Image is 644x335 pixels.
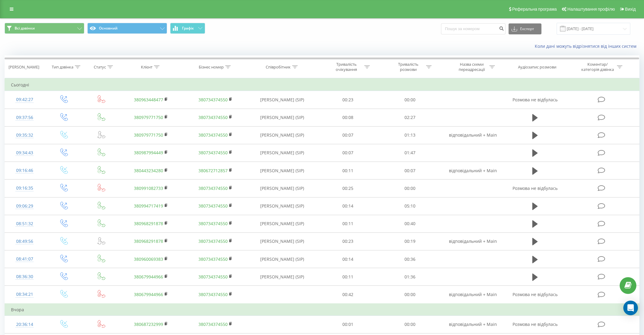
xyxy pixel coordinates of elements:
[317,316,379,333] td: 00:01
[247,109,317,126] td: [PERSON_NAME] (SIP)
[266,65,291,70] div: Співробітник
[392,62,425,72] div: Тривалість розмови
[441,286,506,304] td: відповідальний + Main
[379,180,441,197] td: 00:00
[9,65,39,70] div: [PERSON_NAME]
[198,321,228,327] a: 380734374550
[455,62,488,72] div: Назва схеми переадресації
[11,129,38,141] div: 09:35:32
[317,180,379,197] td: 00:25
[379,91,441,109] td: 00:00
[317,250,379,268] td: 00:14
[198,203,228,209] a: 380734374550
[198,185,228,191] a: 380734374550
[379,286,441,304] td: 00:00
[513,321,558,327] span: Розмова не відбулась
[317,109,379,126] td: 00:08
[379,197,441,215] td: 05:10
[134,97,163,103] a: 380963448477
[134,150,163,155] a: 380987994449
[199,65,224,70] div: Бізнес номер
[182,26,194,30] span: Графік
[441,126,506,144] td: відповідальний + Main
[134,168,163,173] a: 380443234280
[52,65,73,70] div: Тип дзвінка
[247,268,317,286] td: [PERSON_NAME] (SIP)
[379,215,441,232] td: 00:40
[11,165,38,176] div: 09:16:46
[11,182,38,194] div: 09:16:35
[247,126,317,144] td: [PERSON_NAME] (SIP)
[379,268,441,286] td: 01:36
[441,23,506,34] input: Пошук за номером
[11,288,38,300] div: 08:34:21
[11,94,38,106] div: 09:42:27
[134,321,163,327] a: 380687232999
[11,147,38,159] div: 09:34:43
[379,250,441,268] td: 00:36
[11,271,38,283] div: 08:36:30
[198,168,228,173] a: 380672712857
[247,144,317,162] td: [PERSON_NAME] (SIP)
[198,150,228,155] a: 380734374550
[379,316,441,333] td: 00:00
[247,215,317,232] td: [PERSON_NAME] (SIP)
[247,91,317,109] td: [PERSON_NAME] (SIP)
[441,316,506,333] td: відповідальний + Main
[134,274,163,280] a: 380679944966
[141,65,152,70] div: Клієнт
[87,23,167,34] button: Основний
[198,132,228,138] a: 380734374550
[441,162,506,180] td: відповідальний + Main
[11,218,38,230] div: 08:51:32
[317,162,379,180] td: 00:11
[198,238,228,244] a: 380734374550
[198,221,228,226] a: 380734374550
[11,236,38,247] div: 08:49:56
[94,65,106,70] div: Статус
[134,291,163,297] a: 380679944966
[134,185,163,191] a: 380991082733
[134,203,163,209] a: 380994717419
[379,232,441,250] td: 00:19
[513,291,558,297] span: Розмова не відбулась
[509,23,541,34] button: Експорт
[625,7,636,12] span: Вихід
[5,79,639,91] td: Сьогодні
[379,144,441,162] td: 01:47
[170,23,205,34] button: Графік
[247,197,317,215] td: [PERSON_NAME] (SIP)
[317,91,379,109] td: 00:23
[330,62,363,72] div: Тривалість очікування
[317,215,379,232] td: 00:11
[247,250,317,268] td: [PERSON_NAME] (SIP)
[11,319,38,330] div: 20:36:14
[198,274,228,280] a: 380734374550
[513,185,558,191] span: Розмова не відбулась
[11,253,38,265] div: 08:41:07
[198,97,228,103] a: 380734374550
[518,65,556,70] div: Аудіозапис розмови
[379,126,441,144] td: 01:13
[198,114,228,120] a: 380734374550
[317,232,379,250] td: 00:23
[247,162,317,180] td: [PERSON_NAME] (SIP)
[247,232,317,250] td: [PERSON_NAME] (SIP)
[512,7,557,12] span: Реферальна програма
[317,144,379,162] td: 00:07
[567,7,615,12] span: Налаштування профілю
[580,62,615,72] div: Коментар/категорія дзвінка
[379,162,441,180] td: 00:07
[5,23,84,34] button: Всі дзвінки
[5,304,639,316] td: Вчора
[198,256,228,262] a: 380734374550
[535,43,639,49] a: Коли дані можуть відрізнятися вiд інших систем
[317,197,379,215] td: 00:14
[623,301,638,315] div: Open Intercom Messenger
[317,286,379,304] td: 00:42
[134,238,163,244] a: 380968291878
[134,256,163,262] a: 380960069383
[317,268,379,286] td: 00:11
[317,126,379,144] td: 00:07
[247,180,317,197] td: [PERSON_NAME] (SIP)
